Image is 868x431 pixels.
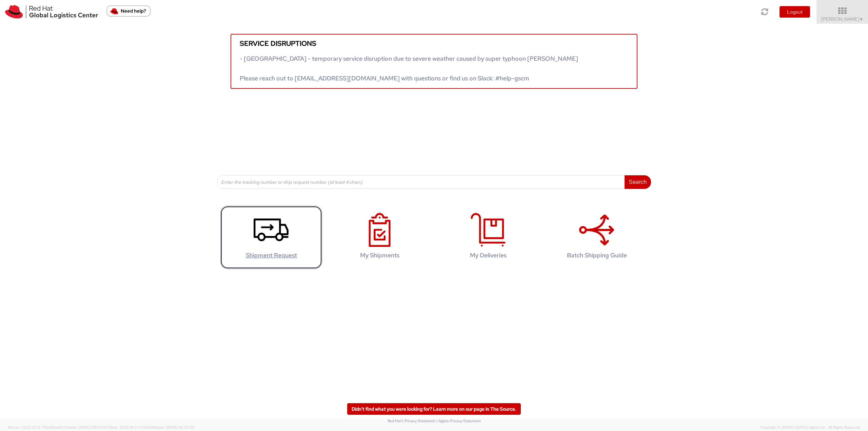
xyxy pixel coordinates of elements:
[546,206,648,269] a: Batch Shipping Guide
[329,206,431,269] a: My Shipments
[625,175,651,189] button: Search
[388,418,435,423] a: Red Hat's Privacy Statement
[231,34,637,89] a: Service disruptions - [GEOGRAPHIC_DATA] - temporary service disruption due to severe weather caus...
[445,252,532,259] h4: My Deliveries
[761,425,860,430] span: Copyright © [DATE]-[DATE] Agistix Inc., All Rights Reserved
[336,252,423,259] h4: My Shipments
[8,425,107,430] span: Server: 2025.20.0-710e05ee653
[240,55,578,82] span: - [GEOGRAPHIC_DATA] - temporary service disruption due to severe weather caused by super typhoon ...
[153,425,194,430] span: master, [DATE] 10:25:00
[553,252,640,259] h4: Batch Shipping Guide
[240,40,628,47] h5: Service disruptions
[106,5,151,17] button: Need help?
[436,418,481,423] a: | Agistix Privacy Statement
[437,206,539,269] a: My Deliveries
[347,403,521,415] a: Didn't find what you were looking for? Learn more on our page in The Source.
[780,6,810,18] button: Logout
[220,206,322,269] a: Shipment Request
[228,252,315,259] h4: Shipment Request
[108,425,194,430] span: Client: 2025.18.0-37e85b1
[860,17,864,22] span: ▼
[5,5,98,19] img: rh-logistics-00dfa346123c4ec078e1.svg
[65,425,107,430] span: master, [DATE] 09:51:04
[821,16,864,22] span: [PERSON_NAME]
[217,175,625,189] input: Enter the tracking number or ship request number (at least 4 chars)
